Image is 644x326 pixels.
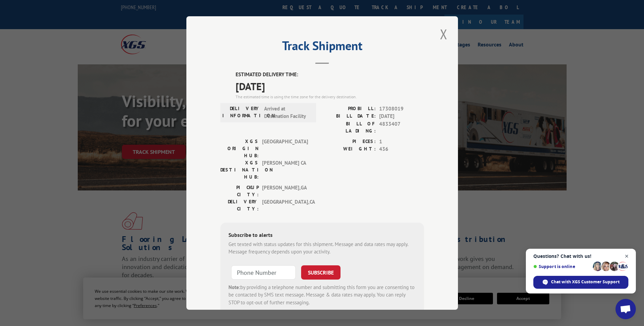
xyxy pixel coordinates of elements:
span: [GEOGRAPHIC_DATA] , CA [262,198,308,212]
label: PROBILL: [322,105,376,113]
span: 4833407 [379,120,424,135]
a: Open chat [615,299,636,319]
span: [GEOGRAPHIC_DATA] [262,138,308,159]
label: ESTIMATED DELIVERY TIME: [236,71,424,79]
span: [PERSON_NAME] , GA [262,184,308,198]
span: 1 [379,138,424,146]
label: DELIVERY INFORMATION: [222,105,261,120]
div: by providing a telephone number and submitting this form you are consenting to be contacted by SM... [228,284,416,307]
strong: Note: [228,284,240,290]
div: The estimated time is using the time zone for the delivery destination. [236,94,424,100]
label: PIECES: [322,138,376,146]
label: DELIVERY CITY: [220,198,259,212]
span: Questions? Chat with us! [533,253,628,259]
span: [DATE] [236,79,424,94]
button: SUBSCRIBE [301,265,341,280]
label: BILL OF LADING: [322,120,376,135]
div: Get texted with status updates for this shipment. Message and data rates may apply. Message frequ... [228,241,416,256]
span: 436 [379,145,424,153]
label: XGS DESTINATION HUB: [220,159,259,181]
label: XGS ORIGIN HUB: [220,138,259,159]
label: WEIGHT: [322,145,376,153]
span: Chat with XGS Customer Support [551,279,620,285]
span: Chat with XGS Customer Support [533,276,628,289]
div: Subscribe to alerts [228,231,416,241]
label: BILL DATE: [322,113,376,120]
span: [DATE] [379,113,424,120]
span: Arrived at Destination Facility [264,105,310,120]
input: Phone Number [231,265,296,280]
span: [PERSON_NAME] CA [262,159,308,181]
span: Support is online [533,264,590,269]
span: 17308019 [379,105,424,113]
h2: Track Shipment [220,41,424,54]
button: Close modal [438,25,449,43]
label: PICKUP CITY: [220,184,259,198]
